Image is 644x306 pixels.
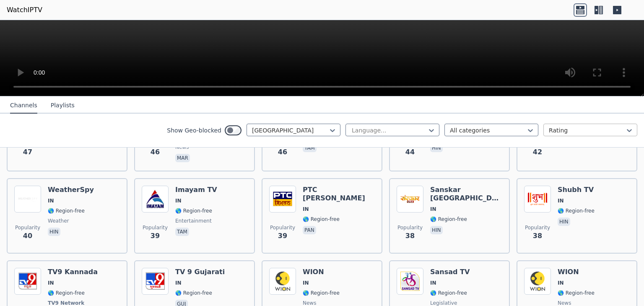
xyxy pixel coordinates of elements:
[269,186,296,213] img: PTC Simran
[397,224,423,231] span: Popularity
[430,268,470,276] h6: Sansad TV
[175,280,182,286] span: IN
[558,268,595,276] h6: WION
[23,231,32,241] span: 40
[48,268,98,276] h6: TV9 Kannada
[558,207,595,214] span: 🌎 Region-free
[48,207,85,214] span: 🌎 Region-free
[303,144,317,152] p: tam
[303,226,316,234] p: pan
[303,206,309,213] span: IN
[524,186,551,213] img: Shubh TV
[533,231,542,241] span: 38
[558,290,595,296] span: 🌎 Region-free
[175,154,190,162] p: mar
[430,186,502,202] h6: Sanskar [GEOGRAPHIC_DATA]
[558,280,564,286] span: IN
[269,268,296,295] img: WION
[48,228,60,236] p: hin
[430,226,443,234] p: hin
[175,197,182,204] span: IN
[270,224,295,231] span: Popularity
[397,268,423,295] img: Sansad TV
[48,197,54,204] span: IN
[558,197,564,204] span: IN
[558,218,570,226] p: hin
[303,268,340,276] h6: WION
[48,186,94,194] h6: WeatherSpy
[278,231,287,241] span: 39
[14,186,41,213] img: WeatherSpy
[558,186,595,194] h6: Shubh TV
[430,144,443,152] p: hin
[175,207,212,214] span: 🌎 Region-free
[48,280,54,286] span: IN
[142,186,169,213] img: Imayam TV
[175,268,225,276] h6: TV 9 Gujarati
[430,216,467,223] span: 🌎 Region-free
[175,218,212,224] span: entertainment
[7,5,42,15] a: WatchIPTV
[303,280,309,286] span: IN
[51,98,75,114] button: Playlists
[405,147,415,157] span: 44
[14,268,41,295] img: TV9 Kannada
[151,147,160,157] span: 46
[143,224,168,231] span: Popularity
[23,147,32,157] span: 47
[10,98,37,114] button: Channels
[175,228,189,236] p: tam
[151,231,160,241] span: 39
[303,290,340,296] span: 🌎 Region-free
[278,147,287,157] span: 46
[48,218,69,224] span: weather
[175,186,217,194] h6: Imayam TV
[397,186,423,213] img: Sanskar USA
[142,268,169,295] img: TV 9 Gujarati
[430,206,436,213] span: IN
[430,280,436,286] span: IN
[430,290,467,296] span: 🌎 Region-free
[525,224,550,231] span: Popularity
[533,147,542,157] span: 42
[15,224,40,231] span: Popularity
[405,231,415,241] span: 38
[175,290,212,296] span: 🌎 Region-free
[167,126,221,135] label: Show Geo-blocked
[303,216,340,223] span: 🌎 Region-free
[524,268,551,295] img: WION
[48,290,85,296] span: 🌎 Region-free
[303,186,375,202] h6: PTC [PERSON_NAME]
